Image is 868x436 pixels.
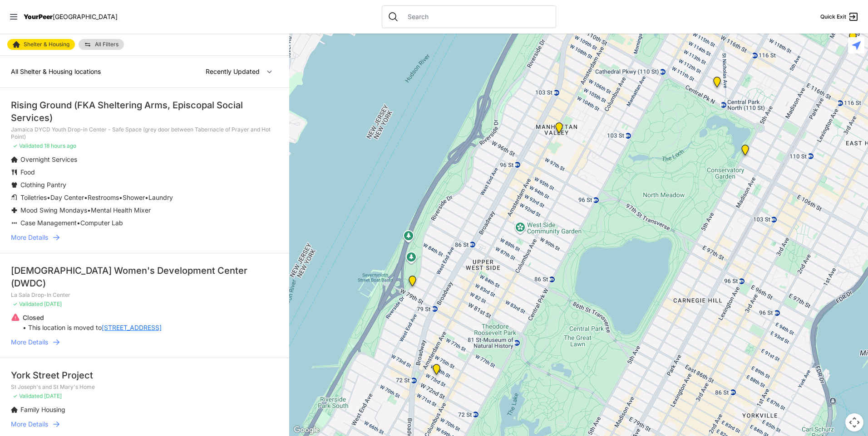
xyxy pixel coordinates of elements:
span: 18 hours ago [44,142,76,149]
a: Shelter & Housing [7,39,75,50]
div: Trinity Lutheran Church [553,122,565,137]
div: Hamilton Senior Center [431,364,442,378]
span: More Details [11,420,48,429]
a: All Filters [79,39,124,50]
span: • [145,194,148,201]
p: Jamaica DYCD Youth Drop-in Center - Safe Space (grey door between Tabernacle of Prayer and Hot Po... [11,126,278,140]
a: [STREET_ADDRESS] [102,323,162,332]
span: • [77,219,80,227]
a: Open this area in Google Maps (opens a new window) [291,424,321,436]
span: Mood Swing Mondays [20,206,87,214]
span: • [84,194,88,201]
span: Toiletries [20,194,47,201]
p: • This location is moved to [23,323,162,332]
div: Administrative Office, No Walk-Ins [407,276,418,290]
span: More Details [11,233,48,242]
span: More Details [11,338,48,347]
span: All Filters [95,42,118,47]
a: More Details [11,233,278,242]
span: • [47,194,50,201]
button: Map camera controls [845,413,863,431]
img: Google [291,424,321,436]
p: St Joseph's and St Mary's Home [11,383,278,391]
span: ✓ Validated [13,142,43,149]
span: Case Management [20,219,77,227]
p: Closed [23,313,162,322]
span: Day Center [50,194,84,201]
span: Clothing Pantry [20,181,66,189]
div: 820 MRT Residential Chemical Dependence Treatment Program [711,77,723,91]
span: All Shelter & Housing locations [11,68,101,75]
span: YourPeer [24,13,53,20]
span: Quick Exit [820,13,846,20]
div: [DEMOGRAPHIC_DATA] Women's Development Center (DWDC) [11,264,278,290]
span: [DATE] [44,300,62,307]
span: [GEOGRAPHIC_DATA] [53,13,118,20]
span: [DATE] [44,392,62,399]
span: Laundry [148,194,173,201]
span: Overnight Services [20,155,77,163]
p: La Sala Drop-In Center [11,291,278,299]
span: Restrooms [88,194,119,201]
span: Food [20,168,35,176]
span: ✓ Validated [13,300,43,307]
span: • [87,206,91,214]
a: More Details [11,338,278,347]
input: Search [402,12,550,21]
div: Bailey House, Inc. [847,32,858,46]
span: Shower [123,194,145,201]
a: YourPeer[GEOGRAPHIC_DATA] [24,14,118,19]
div: York Street Project [11,369,278,382]
span: ✓ Validated [13,392,43,399]
span: Family Housing [20,406,65,413]
span: Shelter & Housing [24,42,69,47]
span: Mental Health Mixer [91,206,151,214]
span: Computer Lab [80,219,123,227]
span: • [119,194,123,201]
div: Rising Ground (FKA Sheltering Arms, Episcopal Social Services) [11,99,278,124]
a: More Details [11,420,278,429]
a: Quick Exit [820,11,859,22]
